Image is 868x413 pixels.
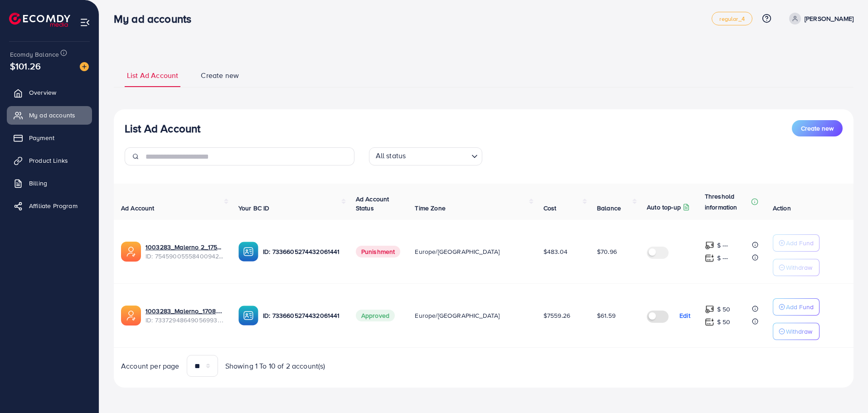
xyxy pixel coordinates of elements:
[705,305,714,314] img: top-up amount
[263,246,341,257] p: ID: 7336605274432061441
[719,16,744,22] span: regular_4
[374,149,408,163] span: All status
[29,201,78,210] span: Affiliate Program
[543,204,557,213] span: Cost
[717,304,731,315] p: $ 50
[679,310,690,321] p: Edit
[773,323,820,340] button: Withdraw
[705,317,714,327] img: top-up amount
[415,247,499,256] span: Europe/[GEOGRAPHIC_DATA]
[114,12,199,25] h3: My ad accounts
[773,259,820,276] button: Withdraw
[7,174,92,192] a: Billing
[786,301,814,312] p: Add Fund
[786,326,812,337] p: Withdraw
[263,310,341,321] p: ID: 7336605274432061441
[801,124,834,133] span: Create new
[238,242,258,262] img: ic-ba-acc.ded83a64.svg
[773,234,820,252] button: Add Fund
[705,253,714,263] img: top-up amount
[145,243,224,252] a: 1003283_Malerno 2_1756917040219
[786,262,812,273] p: Withdraw
[415,311,499,320] span: Europe/[GEOGRAPHIC_DATA]
[121,204,155,213] span: Ad Account
[773,204,791,213] span: Action
[121,306,141,326] img: ic-ads-acc.e4c84228.svg
[705,241,714,250] img: top-up amount
[712,12,752,25] a: regular_4
[127,70,178,81] span: List Ad Account
[238,204,270,213] span: Your BC ID
[786,238,814,248] p: Add Fund
[786,13,853,24] a: [PERSON_NAME]
[7,83,92,102] a: Overview
[773,298,820,316] button: Add Fund
[238,306,258,326] img: ic-ba-acc.ded83a64.svg
[7,151,92,170] a: Product Links
[543,311,570,320] span: $7559.26
[597,247,617,256] span: $70.96
[9,13,70,27] img: logo
[145,316,224,325] span: ID: 7337294864905699329
[10,50,59,59] span: Ecomdy Balance
[29,179,47,188] span: Billing
[80,17,90,28] img: menu
[543,247,567,256] span: $483.04
[805,13,853,24] p: [PERSON_NAME]
[7,197,92,215] a: Affiliate Program
[145,306,224,316] a: 1003283_Malerno_1708347095877
[415,204,445,213] span: Time Zone
[29,88,56,97] span: Overview
[597,311,616,320] span: $61.59
[356,194,389,213] span: Ad Account Status
[125,122,200,135] h3: List Ad Account
[7,129,92,147] a: Payment
[225,361,325,371] span: Showing 1 To 10 of 2 account(s)
[121,242,141,262] img: ic-ads-acc.e4c84228.svg
[29,111,75,120] span: My ad accounts
[717,316,731,327] p: $ 50
[792,120,843,136] button: Create new
[717,253,728,263] p: $ ---
[356,310,395,321] span: Approved
[145,243,224,261] div: <span class='underline'>1003283_Malerno 2_1756917040219</span></br>7545900555840094216
[356,246,401,258] span: Punishment
[145,306,224,325] div: <span class='underline'>1003283_Malerno_1708347095877</span></br>7337294864905699329
[705,191,749,213] p: Threshold information
[717,240,728,251] p: $ ---
[80,62,89,71] img: image
[201,70,239,81] span: Create new
[29,133,54,142] span: Payment
[145,252,224,261] span: ID: 7545900555840094216
[10,59,41,73] span: $101.26
[408,149,467,163] input: Search for option
[829,372,861,406] iframe: Chat
[121,361,179,371] span: Account per page
[369,147,482,165] div: Search for option
[647,202,681,213] p: Auto top-up
[597,204,621,213] span: Balance
[29,156,68,165] span: Product Links
[7,106,92,124] a: My ad accounts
